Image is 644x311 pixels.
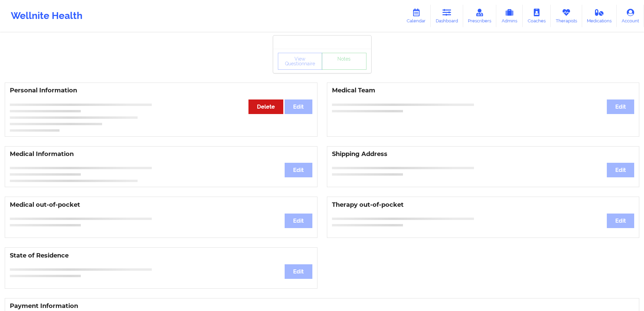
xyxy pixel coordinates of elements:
h3: Shipping Address [332,150,635,158]
button: Delete [248,99,283,114]
a: Calendar [402,5,431,27]
h3: Therapy out-of-pocket [332,201,635,209]
h3: Personal Information [10,87,312,94]
a: Account [617,5,644,27]
a: Admins [496,5,523,27]
a: Medications [582,5,617,27]
h3: Medical out-of-pocket [10,201,312,209]
h3: Payment Information [10,302,634,310]
a: Prescribers [463,5,497,27]
h3: Medical Information [10,150,312,158]
a: Coaches [523,5,551,27]
a: Therapists [551,5,582,27]
h3: State of Residence [10,252,312,260]
h3: Medical Team [332,87,635,94]
a: Dashboard [431,5,463,27]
